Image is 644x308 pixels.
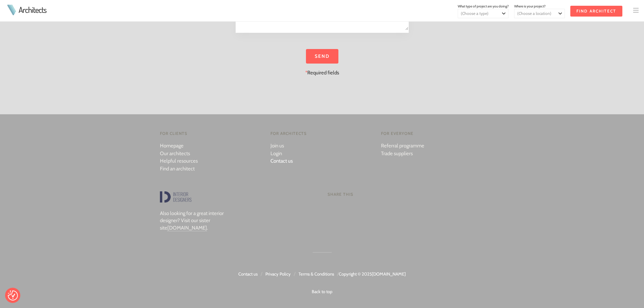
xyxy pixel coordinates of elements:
[372,271,406,277] a: [DOMAIN_NAME]
[160,143,184,149] a: Homepage
[337,271,339,277] span: /
[270,131,370,137] h4: For Architects
[312,289,332,294] a: Back to top
[381,150,413,157] a: Trade suppliers
[160,166,195,172] a: Find an architect
[19,6,46,14] a: Architects
[270,143,284,149] a: Join us
[299,271,334,277] a: Terms & Conditions
[514,4,546,8] span: Where is your project?
[265,271,291,277] a: Privacy Policy
[238,271,258,277] a: Contact us
[5,4,18,15] img: Architects
[160,131,260,137] h4: For Clients
[261,271,262,277] span: /
[8,290,18,301] img: Revisit consent button
[236,49,409,77] div: Required fields
[381,131,481,137] h4: For everyone
[167,225,207,231] a: [DOMAIN_NAME]
[294,271,295,277] span: /
[570,6,622,17] input: Find Architect
[306,49,338,64] input: Send
[458,4,509,8] span: What type of project are you doing?
[160,210,238,232] p: Also looking for a great interior designer? Visit our sister site .
[381,143,424,149] a: Referral programme
[8,290,18,301] button: Consent Preferences
[270,158,293,164] a: Contact us
[328,218,350,224] iframe: X Post Button
[270,150,282,157] a: Login
[328,191,484,197] h4: Share This
[5,270,639,295] div: Copyright © 2025
[160,158,198,164] a: Helpful resources
[160,150,190,157] a: Our architects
